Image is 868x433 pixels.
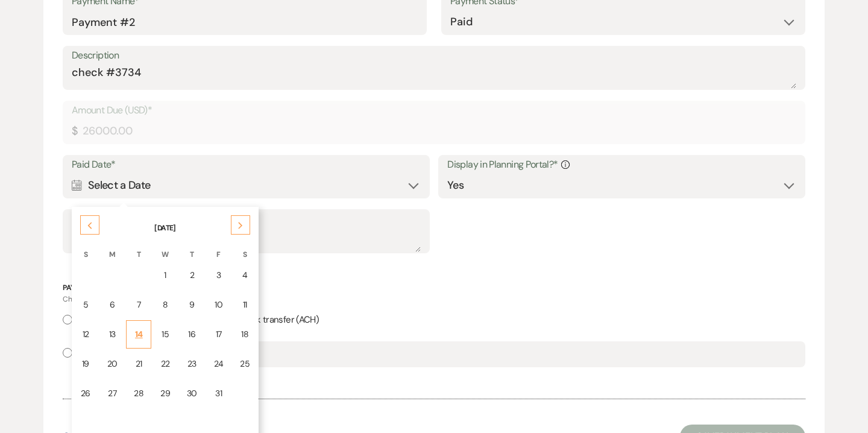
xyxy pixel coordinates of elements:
th: M [99,235,125,260]
div: 20 [107,358,118,370]
div: 4 [240,269,250,282]
div: 7 [134,299,143,311]
div: 21 [134,358,143,370]
div: 24 [214,358,224,370]
th: T [179,235,205,260]
th: [DATE] [73,208,257,233]
div: 23 [187,358,197,370]
div: 12 [81,328,90,341]
div: 16 [187,328,197,341]
div: 1 [160,269,170,282]
div: 14 [134,328,143,341]
label: Amount Due (USD)* [72,102,796,119]
div: 9 [187,299,197,311]
div: 6 [107,299,118,311]
div: 5 [81,299,90,311]
div: 2 [187,269,197,282]
div: 28 [134,387,143,400]
div: 31 [214,387,224,400]
div: 15 [160,328,170,341]
div: 18 [240,328,250,341]
div: 30 [187,387,197,400]
th: T [126,235,151,260]
span: Choose the payment method used for this payment. [63,294,228,304]
div: 27 [107,387,118,400]
label: Other [63,345,101,361]
textarea: check #3734 [72,65,796,89]
div: $ [72,123,77,139]
div: 19 [81,358,90,370]
div: Select a Date [72,174,421,197]
th: F [206,235,231,260]
input: Card [63,315,72,324]
div: 13 [107,328,118,341]
label: Online bank transfer (ACH) [200,312,319,328]
div: 17 [214,328,224,341]
th: W [153,235,178,260]
p: Payment Method* [63,282,805,294]
th: S [232,235,257,260]
div: 3 [214,269,224,282]
div: 10 [214,299,224,311]
input: Other [63,348,72,358]
div: 26 [81,387,90,400]
div: 25 [240,358,250,370]
div: 22 [160,358,170,370]
label: Card [63,312,96,328]
label: Paid Date* [72,156,421,174]
div: 29 [160,387,170,400]
label: Description [72,47,796,65]
div: 11 [240,299,250,311]
label: Display in Planning Portal?* [447,156,796,174]
th: S [73,235,98,260]
div: 8 [160,299,170,311]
